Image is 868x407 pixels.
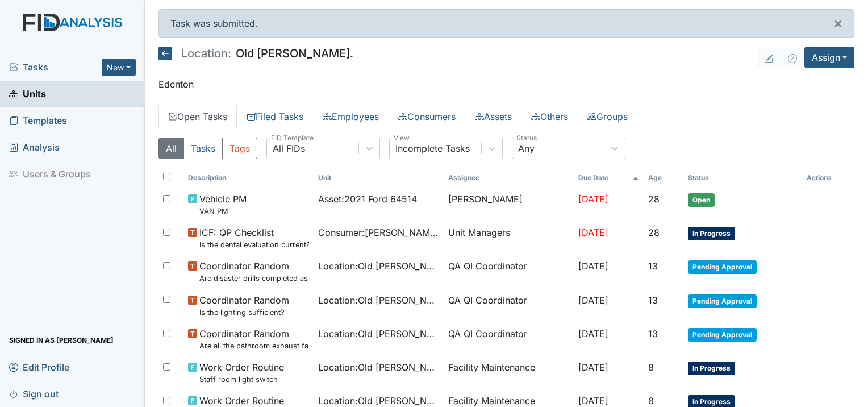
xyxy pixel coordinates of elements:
[444,289,574,322] td: QA QI Coordinator
[518,142,535,155] div: Any
[444,356,574,389] td: Facility Maintenance
[273,142,305,155] div: All FIDs
[199,259,309,284] span: Coordinator Random Are disaster drills completed as scheduled?
[688,227,735,240] span: In Progress
[802,168,854,188] th: Actions
[199,192,247,217] span: Vehicle PM VAN PM
[578,294,608,306] span: [DATE]
[444,168,574,188] th: Assignee
[688,294,757,308] span: Pending Approval
[444,188,574,221] td: [PERSON_NAME]
[644,168,683,188] th: Toggle SortBy
[648,193,660,205] span: 28
[389,105,465,128] a: Consumers
[199,239,309,250] small: Is the dental evaluation current? (document the date, oral rating, and goal # if needed in the co...
[183,138,223,159] button: Tasks
[648,395,654,406] span: 8
[318,192,417,206] span: Asset : 2021 Ford 64514
[648,294,658,306] span: 13
[395,142,470,155] div: Incomplete Tasks
[444,221,574,255] td: Unit Managers
[318,293,439,307] span: Location : Old [PERSON_NAME].
[9,385,59,402] span: Sign out
[199,374,284,385] small: Staff room light switch
[199,226,309,250] span: ICF: QP Checklist Is the dental evaluation current? (document the date, oral rating, and goal # i...
[578,260,608,272] span: [DATE]
[199,360,284,385] span: Work Order Routine Staff room light switch
[444,255,574,288] td: QA QI Coordinator
[688,362,735,375] span: In Progress
[648,328,658,339] span: 13
[578,362,608,373] span: [DATE]
[199,307,289,318] small: Is the lighting sufficient?
[199,206,247,217] small: VAN PM
[318,327,439,340] span: Location : Old [PERSON_NAME].
[521,105,578,128] a: Others
[183,168,314,188] th: Toggle SortBy
[314,168,444,188] th: Toggle SortBy
[199,273,309,284] small: Are disaster drills completed as scheduled?
[9,139,60,156] span: Analysis
[688,193,715,207] span: Open
[578,193,608,205] span: [DATE]
[318,360,439,374] span: Location : Old [PERSON_NAME].
[578,328,608,339] span: [DATE]
[688,328,757,342] span: Pending Approval
[158,138,257,159] div: Type filter
[181,48,231,59] span: Location:
[804,47,854,68] button: Assign
[237,105,313,128] a: Filed Tasks
[465,105,521,128] a: Assets
[683,168,802,188] th: Toggle SortBy
[9,112,67,130] span: Templates
[158,47,353,60] h5: Old [PERSON_NAME].
[9,85,46,103] span: Units
[313,105,389,128] a: Employees
[578,395,608,406] span: [DATE]
[9,60,102,74] a: Tasks
[578,227,608,238] span: [DATE]
[822,10,854,37] button: ×
[158,9,854,38] div: Task was submitted.
[648,362,654,373] span: 8
[199,293,289,318] span: Coordinator Random Is the lighting sufficient?
[318,259,439,273] span: Location : Old [PERSON_NAME].
[648,260,658,272] span: 13
[318,226,439,239] span: Consumer : [PERSON_NAME]
[9,358,69,376] span: Edit Profile
[158,105,237,128] a: Open Tasks
[578,105,637,128] a: Groups
[833,15,842,31] span: ×
[444,322,574,356] td: QA QI Coordinator
[688,260,757,274] span: Pending Approval
[158,77,854,91] p: Edenton
[648,227,660,238] span: 28
[158,138,184,159] button: All
[102,59,136,76] button: New
[163,173,170,180] input: Toggle All Rows Selected
[199,340,309,351] small: Are all the bathroom exhaust fan covers clean and dust free?
[222,138,257,159] button: Tags
[9,331,114,349] span: Signed in as [PERSON_NAME]
[199,327,309,351] span: Coordinator Random Are all the bathroom exhaust fan covers clean and dust free?
[574,168,644,188] th: Toggle SortBy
